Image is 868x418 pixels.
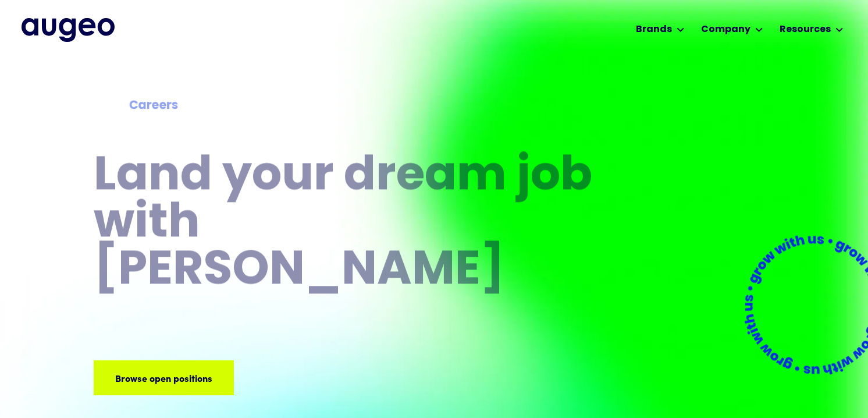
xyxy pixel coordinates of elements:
[780,23,831,37] div: Resources
[22,18,115,41] a: home
[94,154,596,295] h1: Land your dream job﻿ with [PERSON_NAME]
[94,360,234,395] a: Browse open positions
[22,18,115,41] img: Augeo's full logo in midnight blue.
[636,23,672,37] div: Brands
[701,23,750,37] div: Company
[129,100,178,112] strong: Careers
